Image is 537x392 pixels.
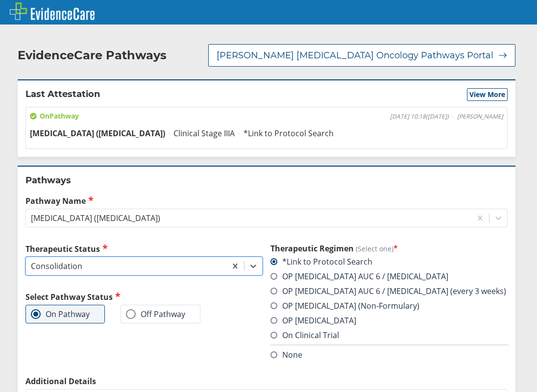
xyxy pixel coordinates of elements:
img: EvidenceCare [10,2,95,20]
label: OP [MEDICAL_DATA] [270,315,356,326]
div: Consolidation [31,261,82,271]
span: [DATE] 10:18 ( [DATE] ) [390,113,449,121]
label: On Pathway [31,309,90,319]
h2: Select Pathway Status [25,291,263,302]
label: OP [MEDICAL_DATA] AUC 6 / [MEDICAL_DATA] [270,271,448,282]
label: On Clinical Trial [270,330,339,341]
label: None [270,349,302,360]
h2: EvidenceCare Pathways [18,48,167,63]
label: Off Pathway [126,309,185,319]
span: *Link to Protocol Search [244,128,334,139]
span: [MEDICAL_DATA] ([MEDICAL_DATA]) [30,128,165,139]
label: Pathway Name [25,195,508,206]
span: Clinical Stage IIIA [173,128,235,139]
span: On Pathway [30,111,79,121]
div: [MEDICAL_DATA] ([MEDICAL_DATA]) [31,213,160,223]
span: [PERSON_NAME] [MEDICAL_DATA] Oncology Pathways Portal [217,49,493,61]
h3: Therapeutic Regimen [270,243,508,254]
label: *Link to Protocol Search [270,256,372,267]
span: [PERSON_NAME] [457,113,503,121]
label: OP [MEDICAL_DATA] (Non-Formulary) [270,300,419,311]
h2: Pathways [25,174,508,186]
button: View More [467,88,508,101]
label: Therapeutic Status [25,243,263,254]
button: [PERSON_NAME] [MEDICAL_DATA] Oncology Pathways Portal [208,44,515,67]
h2: Last Attestation [25,88,100,101]
span: View More [469,90,505,99]
span: (Select one) [356,244,393,253]
label: OP [MEDICAL_DATA] AUC 6 / [MEDICAL_DATA] (every 3 weeks) [270,286,506,296]
label: Additional Details [25,376,508,387]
